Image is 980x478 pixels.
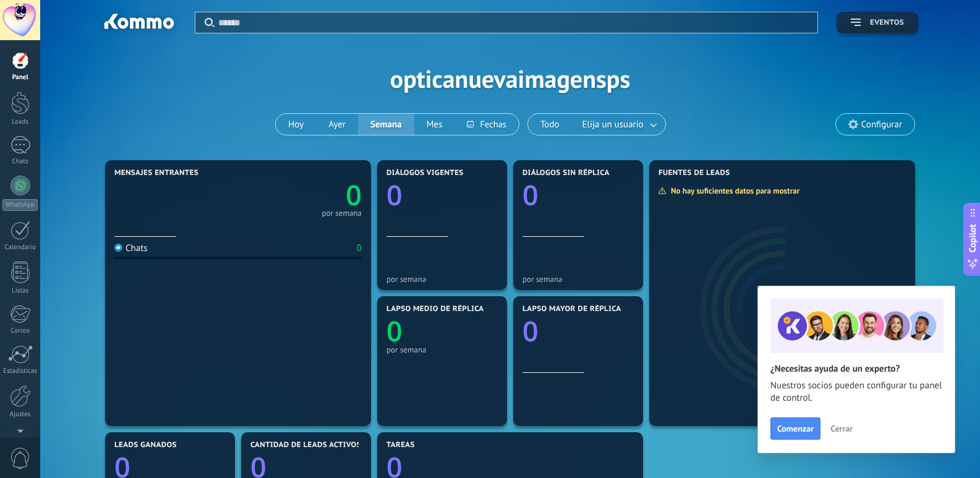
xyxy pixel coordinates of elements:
[2,158,38,166] div: Chats
[966,224,979,252] span: Copilot
[2,199,38,211] div: WhatsApp
[358,114,414,135] button: Semana
[114,441,177,450] span: Leads ganados
[2,367,38,375] div: Estadísticas
[386,441,415,450] span: Tareas
[870,19,904,27] span: Eventos
[250,441,361,450] span: Cantidad de leads activos
[2,74,38,82] div: Panel
[658,169,730,177] span: Fuentes de leads
[386,169,464,177] span: Diálogos vigentes
[322,210,362,216] div: por semana
[658,186,808,196] div: No hay suficientes datos para mostrar
[861,119,902,130] span: Configurar
[357,242,362,254] div: 0
[770,363,942,375] h2: ¿Necesitas ayuda de un experto?
[830,424,853,433] span: Cerrar
[386,305,484,314] span: Lapso medio de réplica
[414,114,455,135] button: Mes
[522,312,539,350] text: 0
[522,169,610,177] span: Diálogos sin réplica
[2,327,38,335] div: Correo
[777,424,814,433] span: Comenzar
[276,114,316,135] button: Hoy
[580,116,646,133] span: Elija un usuario
[522,176,539,214] text: 0
[825,419,858,438] button: Cerrar
[572,114,665,135] button: Elija un usuario
[238,176,362,214] a: 0
[114,244,122,252] img: Chats
[454,114,518,135] button: Fechas
[114,169,198,177] span: Mensajes entrantes
[2,411,38,419] div: Ajustes
[528,114,572,135] button: Todo
[522,275,634,284] div: por semana
[386,312,403,350] text: 0
[770,380,942,404] span: Nuestros socios pueden configurar tu panel de control.
[2,287,38,295] div: Listas
[2,244,38,252] div: Calendario
[114,242,148,254] div: Chats
[837,12,918,33] button: Eventos
[522,305,621,314] span: Lapso mayor de réplica
[386,275,498,284] div: por semana
[386,345,498,354] div: por semana
[346,176,362,214] text: 0
[386,176,403,214] text: 0
[316,114,358,135] button: Ayer
[2,118,38,126] div: Leads
[770,417,820,440] button: Comenzar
